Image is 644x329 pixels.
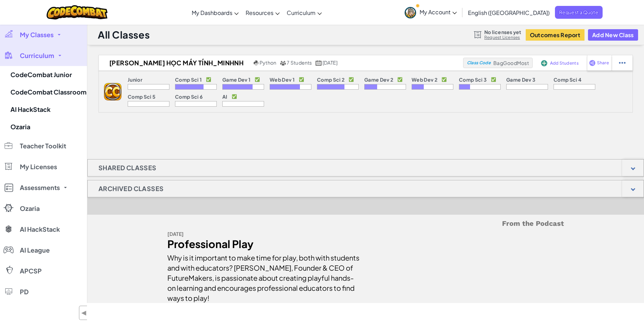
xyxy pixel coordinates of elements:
span: My Licenses [20,164,57,170]
span: Class Code [467,61,491,65]
p: Game Dev 2 [364,77,393,82]
div: [DATE] [167,229,360,239]
a: [PERSON_NAME] học máy tính_MinhNH Python 7 Students [DATE] [99,58,463,68]
span: Teacher Toolkit [20,143,66,149]
a: My Dashboards [188,3,242,22]
img: IconAddStudents.svg [541,60,547,66]
button: Outcomes Report [526,29,585,41]
div: Professional Play [167,239,360,249]
p: ✅ [232,94,237,99]
span: My Dashboards [192,9,232,16]
span: English ([GEOGRAPHIC_DATA]) [468,9,550,16]
span: Add Students [550,61,579,65]
p: ✅ [255,77,260,82]
span: Resources [246,9,273,16]
button: Add New Class [588,29,638,41]
img: logo [104,83,121,100]
h1: Archived Classes [88,180,174,197]
h2: [PERSON_NAME] học máy tính_MinhNH [99,58,252,68]
h1: Shared Classes [88,159,167,176]
img: CodeCombat logo [47,5,108,19]
span: 7 Students [287,59,312,66]
span: Assessments [20,184,60,191]
img: IconStudentEllipsis.svg [619,60,626,66]
p: ✅ [299,77,304,82]
span: ◀ [81,308,87,318]
p: Comp Sci 4 [554,77,581,82]
h5: From the Podcast [167,218,564,229]
p: Comp Sci 2 [317,77,344,82]
p: Comp Sci 3 [459,77,487,82]
div: Why is it important to make time for play, both with students and with educators? [PERSON_NAME], ... [167,249,360,303]
p: Comp Sci 6 [175,94,202,99]
span: AI League [20,247,50,253]
span: BagGoodMost [493,60,529,66]
img: IconShare_Purple.svg [589,60,596,66]
p: ✅ [442,77,447,82]
span: No licenses yet [484,29,521,35]
a: Request a Quote [555,6,603,19]
p: ✅ [349,77,354,82]
img: avatar [405,7,416,18]
p: Web Dev 2 [412,77,437,82]
p: AI [222,94,228,99]
p: ✅ [206,77,211,82]
p: ✅ [491,77,496,82]
span: Share [597,61,609,65]
span: Ozaria [20,205,40,212]
p: ✅ [397,77,403,82]
span: My Account [420,8,457,16]
span: Curriculum [20,52,54,59]
a: English ([GEOGRAPHIC_DATA]) [464,3,553,22]
span: [DATE] [323,59,337,66]
a: My Account [401,1,460,23]
span: My Classes [20,32,54,38]
h1: All Classes [98,28,150,41]
span: AI HackStack [20,226,60,232]
a: Request Licenses [484,35,521,40]
p: Junior [128,77,142,82]
img: MultipleUsers.png [280,60,286,66]
a: Curriculum [283,3,325,22]
img: calendar.svg [316,60,322,66]
a: Resources [242,3,283,22]
img: python.png [254,60,259,66]
span: Python [260,59,276,66]
p: Game Dev 1 [222,77,251,82]
span: Curriculum [287,9,316,16]
p: Game Dev 3 [506,77,535,82]
p: Comp Sci 5 [128,94,156,99]
p: Web Dev 1 [270,77,295,82]
p: Comp Sci 1 [175,77,202,82]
